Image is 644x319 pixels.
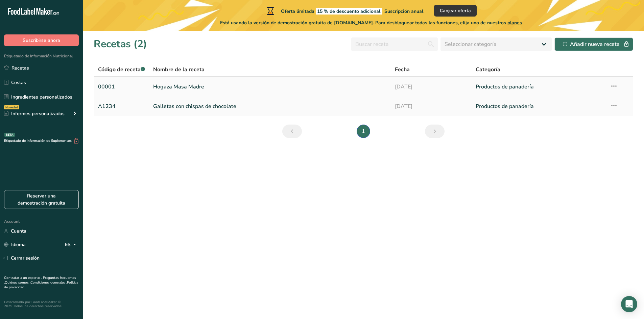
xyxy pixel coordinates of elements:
a: Condiciones generales . [30,280,67,285]
a: A1234 [98,99,145,113]
a: Hogaza Masa Madre [153,80,387,94]
span: planes [507,20,522,26]
span: Categoría [476,65,500,74]
span: Está usando la versión de demostración gratuita de [DOMAIN_NAME]. Para desbloquear todas las func... [220,19,522,26]
a: Quiénes somos . [5,280,30,285]
button: Canjear oferta [434,5,477,17]
span: Canjear oferta [440,7,471,14]
a: Política de privacidad [4,280,78,290]
a: Productos de panadería [476,99,602,113]
span: Código de receta [98,66,145,73]
span: Suscribirse ahora [23,37,60,44]
div: Desarrollado por FoodLabelMaker © 2025 Todos los derechos reservados [4,300,79,308]
a: [DATE] [395,80,468,94]
div: Informes personalizados [4,110,65,117]
div: BETA [4,133,15,137]
div: ES [65,241,79,249]
a: Contratar a un experto . [4,275,42,280]
span: 15 % de descuento adicional [316,8,382,15]
div: Open Intercom Messenger [621,296,637,312]
a: Preguntas frecuentes . [4,275,76,285]
a: 00001 [98,80,145,94]
span: Fecha [395,65,410,74]
input: Buscar receta [351,37,438,51]
a: Siguiente página [425,125,445,138]
div: Añadir nueva receta [563,40,625,48]
button: Suscribirse ahora [4,34,79,46]
a: Reservar una demostración gratuita [4,190,79,209]
a: Página anterior [282,125,302,138]
h1: Recetas (2) [94,36,147,52]
a: Productos de panadería [476,80,602,94]
a: [DATE] [395,99,468,113]
div: Novedad [4,105,19,109]
span: Suscripción anual [384,8,423,15]
span: Nombre de la receta [153,65,205,74]
button: Añadir nueva receta [554,37,633,51]
a: Idioma [4,239,26,250]
a: Galletas con chispas de chocolate [153,99,387,113]
div: Oferta limitada [265,7,423,15]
